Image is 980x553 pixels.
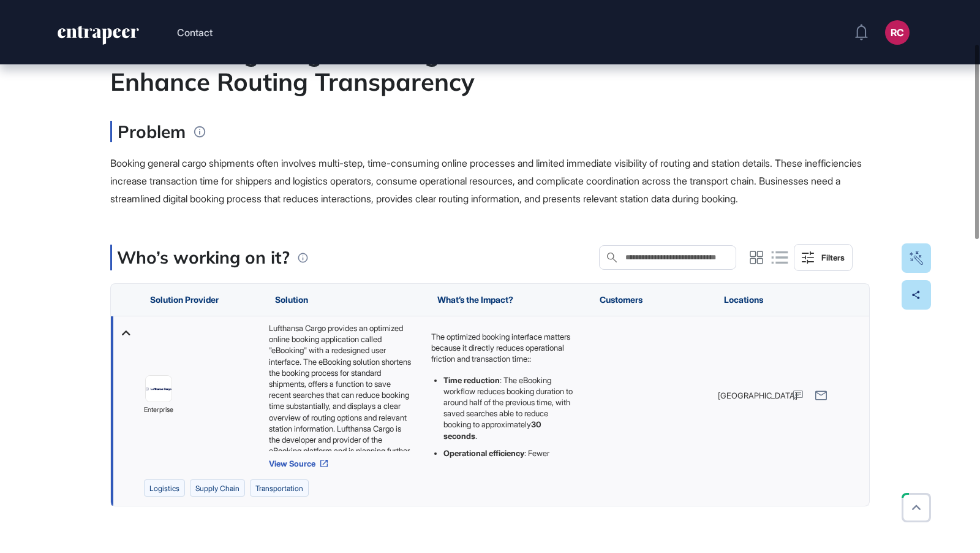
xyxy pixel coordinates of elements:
[431,331,575,365] p: The optimized booking interface matters because it directly reduces operational friction and tran...
[146,387,171,391] img: image
[250,479,309,497] li: transportation
[885,20,910,45] button: RC
[794,244,853,271] button: Filters
[177,25,213,40] button: Contact
[145,376,172,403] a: image
[110,121,186,142] h3: Problem
[724,295,763,305] span: Locations
[443,420,541,441] strong: 30 seconds
[443,448,524,458] strong: Operational efficiency
[144,405,173,416] span: enterprise
[190,479,245,497] li: Supply Chain
[269,459,419,468] a: View Source
[821,253,845,262] div: Filters
[275,295,308,305] span: Solution
[144,479,185,497] li: Logistics
[269,322,419,451] div: Lufthansa Cargo provides an optimized online booking application called "eBooking" with a redesig...
[110,157,862,205] span: Booking general cargo shipments often involves multi-step, time-consuming online processes and li...
[443,375,575,441] li: : The eBooking workflow reduces booking duration to around half of the previous time, with saved ...
[600,295,643,305] span: Customers
[56,26,140,49] a: entrapeer-logo
[437,295,513,305] span: What’s the Impact?
[443,448,575,503] li: : Fewer required interactions lower processing overhead for logistics operations and can improve ...
[443,375,500,385] strong: Time reduction
[150,295,219,305] span: Solution Provider
[110,37,870,96] div: Streamlining Cargo Booking to Halve Transaction Time and Enhance Routing Transparency
[117,245,290,270] p: Who’s working on it?
[718,390,797,401] span: [GEOGRAPHIC_DATA]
